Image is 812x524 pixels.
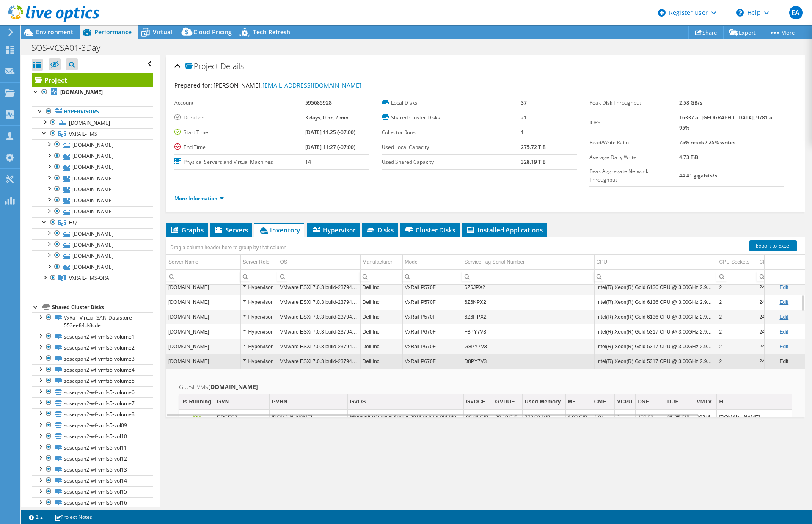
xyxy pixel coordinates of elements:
[679,154,698,161] b: 4.73 TiB
[757,255,793,270] td: CPU Cores Column
[69,130,97,138] span: VXRAIL-TMS
[305,143,355,151] b: [DATE] 11:27 (-07:00)
[382,99,521,107] label: Local Disks
[522,394,565,409] td: Used Memory Column
[52,302,153,312] div: Shared Cluster Disks
[789,6,803,19] span: EA
[179,394,215,409] td: Is Running Column
[60,88,103,96] b: [DOMAIN_NAME]
[589,99,679,107] label: Peak Disk Throughput
[615,394,636,409] td: VCPU Column
[615,410,636,425] td: Column VCPU, Value 2
[240,269,278,284] td: Column Server Role, Filter cell
[594,309,717,324] td: Column CPU, Value Intel(R) Xeon(R) Gold 6136 CPU @ 3.00GHz 2.99 GHz
[32,408,153,419] a: soseqsan2-wf-vmfs5-volume8
[525,397,561,407] div: Used Memory
[278,255,360,270] td: OS Column
[243,356,275,367] div: Hypervisor
[592,394,614,409] td: CMF Column
[402,295,462,309] td: Column Model, Value VxRail P570F
[240,324,278,339] td: Column Server Role, Value Hypervisor
[166,295,240,309] td: Column Server Name, Value vxrail05.secstate.ss.ca.gov
[466,226,543,234] span: Installed Applications
[168,257,198,267] div: Server Name
[94,28,132,36] span: Performance
[760,257,785,267] div: CPU Cores
[243,257,270,267] div: Server Role
[462,295,594,309] td: Column Service Tag Serial Number, Value 6Z6KPX2
[69,274,109,281] span: VXRAIL-TMS-ORA
[719,257,749,267] div: CPU Sockets
[179,410,215,425] td: Column Is Running, Value Yes
[404,226,455,234] span: Cluster Disks
[280,257,287,267] div: OS
[462,269,594,284] td: Column Service Tag Serial Number, Filter cell
[32,239,153,250] a: [DOMAIN_NAME]
[757,309,793,324] td: Column CPU Cores, Value 24
[174,195,224,202] a: More Information
[32,195,153,206] a: [DOMAIN_NAME]
[665,394,694,409] td: DUF Column
[495,397,515,407] div: GVDUF
[262,81,361,89] a: [EMAIL_ADDRESS][DOMAIN_NAME]
[166,339,240,354] td: Column Server Name, Value hqesxprod03.secstate.ss.ca.gov
[220,61,244,71] span: Details
[360,255,402,270] td: Manufacturer Column
[174,158,305,166] label: Physical Servers and Virtual Machines
[32,464,153,475] a: soseqsan2-wf-vmfs5-vol13
[717,309,757,324] td: Column CPU Sockets, Value 2
[170,226,204,234] span: Graphs
[360,280,402,295] td: Column Manufacturer, Value Dell Inc.
[32,475,153,486] a: soseqsan2-wf-vmfs6-vol14
[521,114,527,121] b: 21
[594,354,717,369] td: Column CPU, Value Intel(R) Xeon(R) Gold 5317 CPU @ 3.00GHz 2.99 GHz
[32,151,153,162] a: [DOMAIN_NAME]
[174,143,305,152] label: End Time
[779,329,788,335] a: Edit
[32,312,153,331] a: VxRail-Virtual-SAN-Datastore-553ee84d-8cde
[350,397,366,407] div: GVOS
[174,81,212,89] label: Prepared for:
[589,138,679,147] label: Read/Write Ratio
[597,257,607,267] div: CPU
[182,412,212,422] p: Yes
[464,394,493,409] td: GVDCF Column
[521,129,524,136] b: 1
[32,342,153,353] a: soseqsan2-wf-vmfs5-volume2
[32,128,153,139] a: VXRAIL-TMS
[278,324,360,339] td: Column OS, Value VMware ESXi 7.0.3 build-23794027
[272,397,288,407] div: GVHN
[278,354,360,369] td: Column OS, Value VMware ESXi 7.0.3 build-23794027
[589,119,679,127] label: IOPS
[217,397,229,407] div: GVN
[269,410,347,425] td: Column GVHN, Value EDGE02.sos.ca.gov
[402,354,462,369] td: Column Model, Value VxRail P670F
[636,410,665,425] td: Column DSF, Value 100.00 GiB
[305,114,349,121] b: 3 days, 0 hr, 2 min
[592,410,614,425] td: Column CMF, Value 4.04 PiB
[366,226,394,234] span: Disks
[521,143,546,151] b: 275.72 TiB
[779,359,788,364] a: Edit
[717,339,757,354] td: Column CPU Sockets, Value 2
[402,269,462,284] td: Column Model, Filter cell
[405,257,419,267] div: Model
[636,394,665,409] td: DSF Column
[521,99,527,106] b: 37
[305,158,311,165] b: 14
[305,129,355,136] b: [DATE] 11:25 (-07:00)
[493,394,522,409] td: GVDUF Column
[360,269,402,284] td: Column Manufacturer, Filter cell
[382,113,521,122] label: Shared Cluster Disks
[717,394,792,409] td: H Column
[462,324,594,339] td: Column Service Tag Serial Number, Value F8PY7V3
[717,324,757,339] td: Column CPU Sockets, Value 2
[243,312,275,322] div: Hypervisor
[166,324,240,339] td: Column Server Name, Value hqesxprod04.secstate.ss.ca.gov
[757,280,793,295] td: Column CPU Cores, Value 24
[179,382,792,392] h2: Guest VMs
[214,226,248,234] span: Servers
[243,282,275,292] div: Hypervisor
[717,410,792,425] td: Column H, Value hqesxprod01.secstate.ss.ca.gov
[69,219,77,226] span: HQ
